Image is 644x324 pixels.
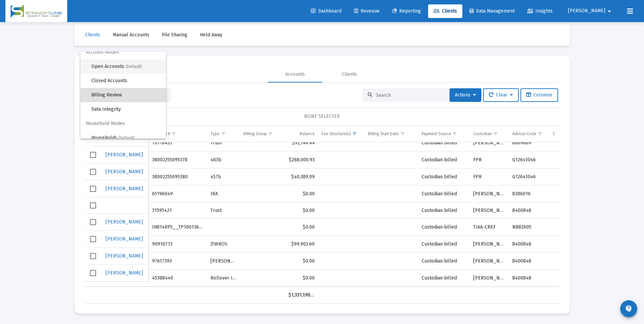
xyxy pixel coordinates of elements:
[91,74,161,88] span: Closed Accounts
[91,59,161,74] span: Open Accounts
[91,131,161,145] span: Households
[80,116,166,131] span: Household Modes
[126,64,142,69] span: (Default)
[91,102,161,116] span: Data Integrity
[80,45,166,59] span: Account Modes
[118,136,135,140] span: (Default)
[91,88,161,102] span: Billing Review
